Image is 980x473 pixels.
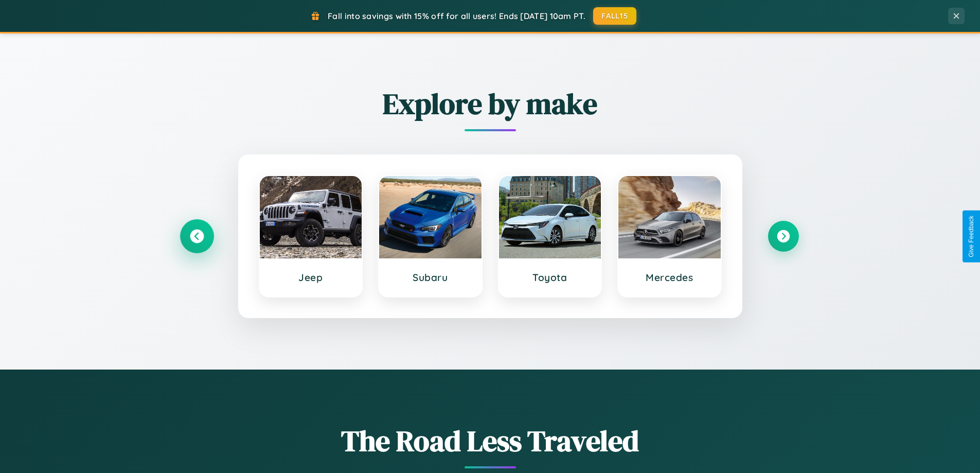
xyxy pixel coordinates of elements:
h1: The Road Less Traveled [182,421,799,461]
span: Fall into savings with 15% off for all users! Ends [DATE] 10am PT. [328,11,585,21]
h3: Subaru [389,271,471,284]
h2: Explore by make [182,84,799,124]
div: Give Feedback [968,216,975,257]
h3: Mercedes [629,271,710,284]
button: FALL15 [593,7,636,25]
h3: Toyota [509,271,591,284]
h3: Jeep [270,271,352,284]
